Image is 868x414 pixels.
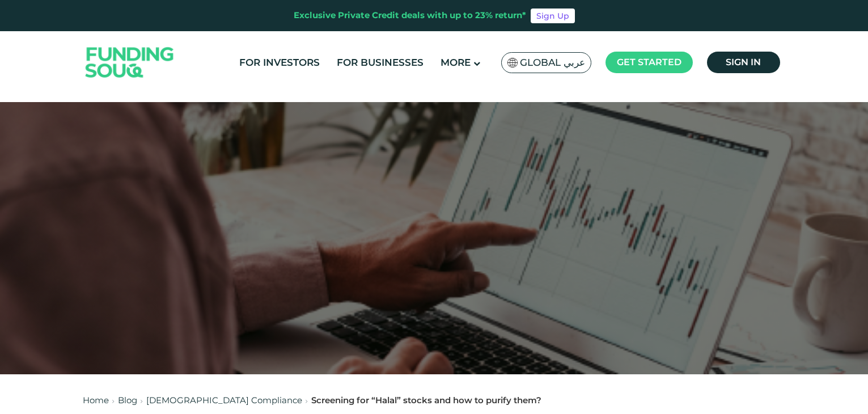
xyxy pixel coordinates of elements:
[520,56,585,69] span: Global عربي
[83,395,109,405] a: Home
[726,57,761,67] span: Sign in
[294,9,526,22] div: Exclusive Private Credit deals with up to 23% return*
[311,394,541,407] div: Screening for “Halal” stocks and how to purify them?
[118,395,137,405] a: Blog
[74,34,185,91] img: Logo
[507,58,518,67] img: SA Flag
[334,53,426,72] a: For Businesses
[146,395,302,405] a: [DEMOGRAPHIC_DATA] Compliance
[531,9,575,23] a: Sign Up
[707,52,780,73] a: Sign in
[617,57,681,67] span: Get started
[441,57,471,68] span: More
[236,53,323,72] a: For Investors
